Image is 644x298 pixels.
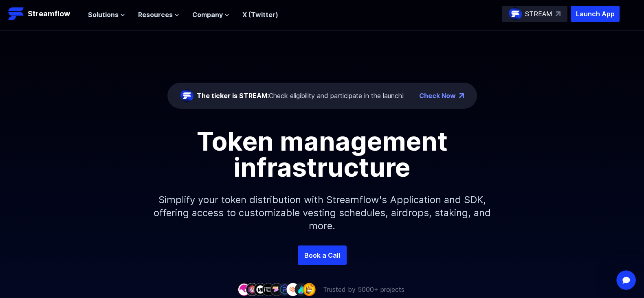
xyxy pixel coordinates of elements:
a: STREAM [502,6,567,22]
span: Resources [138,10,173,20]
iframe: Intercom live chat [616,270,636,290]
img: company-5 [270,283,283,296]
p: Simplify your token distribution with Streamflow's Application and SDK, offering access to custom... [147,180,497,245]
img: company-6 [278,283,291,296]
img: company-1 [237,283,251,296]
img: Streamflow Logo [8,6,24,22]
h1: Token management infrastructure [139,128,506,180]
p: Trusted by 5000+ projects [323,285,404,294]
img: company-2 [246,283,259,296]
img: streamflow-logo-circle.png [180,89,193,102]
img: company-9 [303,283,316,296]
img: company-3 [254,283,267,296]
img: top-right-arrow.png [459,93,464,98]
a: Book a Call [298,245,347,265]
a: Check Now [419,91,456,101]
img: company-4 [262,283,275,296]
img: top-right-arrow.svg [556,11,560,16]
img: company-7 [286,283,299,296]
p: STREAM [525,9,552,19]
button: Solutions [88,10,125,20]
img: streamflow-logo-circle.png [509,7,522,20]
span: The ticker is STREAM: [197,92,269,100]
button: Company [192,10,229,20]
a: Streamflow [8,6,80,22]
button: Resources [138,10,179,20]
img: company-8 [295,283,308,296]
span: Company [192,10,223,20]
button: Launch App [571,6,620,22]
p: Streamflow [28,8,70,20]
a: X (Twitter) [242,11,278,19]
span: Solutions [88,10,119,20]
div: Check eligibility and participate in the launch! [197,91,404,101]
